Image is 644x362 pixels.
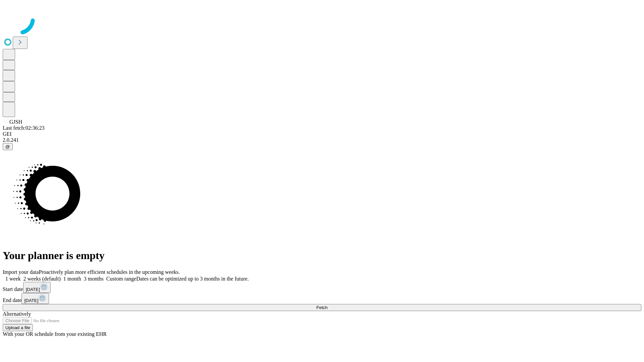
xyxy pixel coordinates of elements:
[3,131,641,137] div: GEI
[3,331,107,337] span: With your OR schedule from your existing EHR
[3,125,45,131] span: Last fetch: 02:36:23
[3,137,641,143] div: 2.0.241
[3,269,39,275] span: Import your data
[3,324,33,331] button: Upload a file
[316,305,327,310] span: Fetch
[63,276,81,282] span: 1 month
[3,249,641,262] h1: Your planner is empty
[23,276,61,282] span: 2 weeks (default)
[5,276,21,282] span: 1 week
[3,311,31,317] span: Alternatively
[3,143,13,150] button: @
[23,282,51,293] button: [DATE]
[24,298,38,303] span: [DATE]
[26,287,40,292] span: [DATE]
[3,282,641,293] div: Start date
[39,269,180,275] span: Proactively plan more efficient schedules in the upcoming weeks.
[3,293,641,304] div: End date
[84,276,104,282] span: 3 months
[9,119,22,125] span: GJSH
[106,276,136,282] span: Custom range
[136,276,249,282] span: Dates can be optimized up to 3 months in the future.
[3,304,641,311] button: Fetch
[21,293,49,304] button: [DATE]
[5,144,10,149] span: @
